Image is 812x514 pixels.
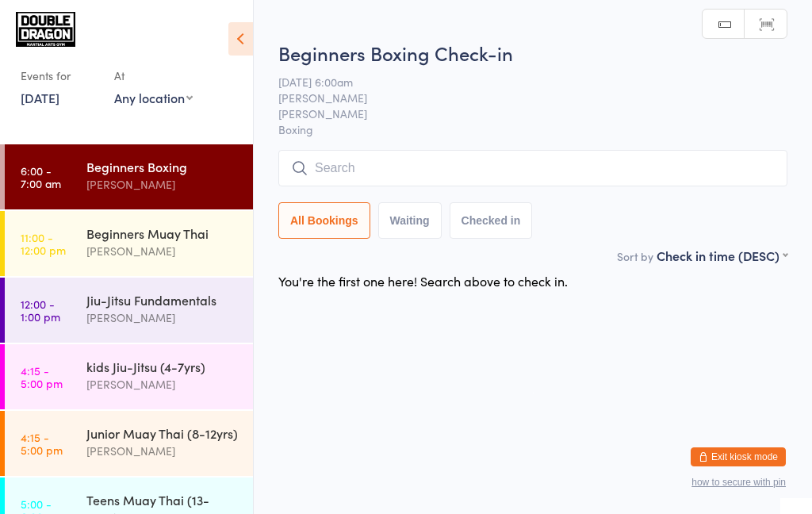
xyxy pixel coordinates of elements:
div: [PERSON_NAME] [86,242,239,260]
div: Beginners Muay Thai [86,224,239,242]
label: Sort by [617,248,653,264]
div: Events for [21,63,98,89]
div: At [114,63,193,89]
div: Check in time (DESC) [657,247,787,264]
span: [PERSON_NAME] [278,105,763,121]
time: 12:00 - 1:00 pm [21,297,60,323]
a: [DATE] [21,89,59,106]
button: All Bookings [278,202,370,239]
div: Junior Muay Thai (8-12yrs) [86,424,239,442]
a: 11:00 -12:00 pmBeginners Muay Thai[PERSON_NAME] [5,211,253,276]
button: Exit kiosk mode [691,447,786,466]
span: [PERSON_NAME] [278,90,763,105]
time: 11:00 - 12:00 pm [21,231,66,256]
a: 12:00 -1:00 pmJiu-Jitsu Fundamentals[PERSON_NAME] [5,278,253,343]
a: 4:15 -5:00 pmkids Jiu-Jitsu (4-7yrs)[PERSON_NAME] [5,344,253,409]
div: You're the first one here! Search above to check in. [278,272,568,290]
a: 4:15 -5:00 pmJunior Muay Thai (8-12yrs)[PERSON_NAME] [5,411,253,476]
div: Any location [114,89,193,106]
span: [DATE] 6:00am [278,74,763,90]
time: 6:00 - 7:00 am [21,164,61,190]
button: Checked in [450,202,533,239]
span: Boxing [278,121,787,137]
h2: Beginners Boxing Check-in [278,40,787,66]
time: 4:15 - 5:00 pm [21,364,63,389]
div: [PERSON_NAME] [86,375,239,393]
button: Waiting [378,202,442,239]
div: [PERSON_NAME] [86,442,239,460]
time: 4:15 - 5:00 pm [21,431,63,456]
img: Double Dragon Gym [16,12,75,47]
div: [PERSON_NAME] [86,175,239,194]
div: Beginners Boxing [86,158,239,175]
a: 6:00 -7:00 amBeginners Boxing[PERSON_NAME] [5,144,253,209]
div: [PERSON_NAME] [86,309,239,327]
button: how to secure with pin [691,477,786,488]
div: kids Jiu-Jitsu (4-7yrs) [86,358,239,375]
input: Search [278,150,787,186]
div: Jiu-Jitsu Fundamentals [86,291,239,309]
